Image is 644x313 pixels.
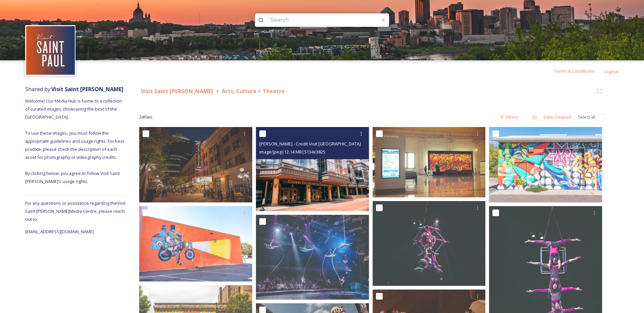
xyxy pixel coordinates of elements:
[373,201,486,286] img: Circus Juventas - Credit Visit Saint Paul-82.jpg
[139,127,252,202] img: PalaceTheatre-23.jpg
[373,127,486,197] img: 059-3-0510_jpeg.jpg
[139,114,153,120] span: 24 file s
[141,87,213,95] strong: Visit Saint [PERSON_NAME]
[25,98,125,184] span: Welcome! Our Media Hub is home to a collection of curated images showcasing the best of the [GEOG...
[554,67,604,75] a: Terms & Conditions
[256,127,369,211] img: Ordway - Credit Visit Saint Paul-18.jpg
[604,68,619,74] span: Logout
[578,114,595,120] span: Select all
[25,200,125,222] span: For any questions or assistance regarding the Visit Saint [PERSON_NAME] Media Centre, please reac...
[256,215,369,300] img: Circus Juventas - Credit Visit Saint Paul-67.jpg
[259,149,325,155] span: image/jpeg | 12.14 MB | 5134 x 3825
[51,85,123,93] strong: Visit Saint [PERSON_NAME]
[222,87,285,95] strong: Arts, Culture + Theatre
[496,111,522,124] div: Filters
[26,26,75,75] img: Visit%20Saint%20Paul%20Updated%20Profile%20Image.jpg
[25,85,123,93] span: Shared by:
[554,68,594,74] span: Terms & Conditions
[25,229,94,235] span: [EMAIL_ADDRESS][DOMAIN_NAME]
[540,111,574,124] div: Date Created
[259,140,407,147] span: [PERSON_NAME] - Credit Visit [GEOGRAPHIC_DATA][PERSON_NAME]-18.jpg
[489,127,602,202] img: Murals-8.jpg
[139,206,252,281] img: Murals-12.jpg
[267,13,359,27] input: Search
